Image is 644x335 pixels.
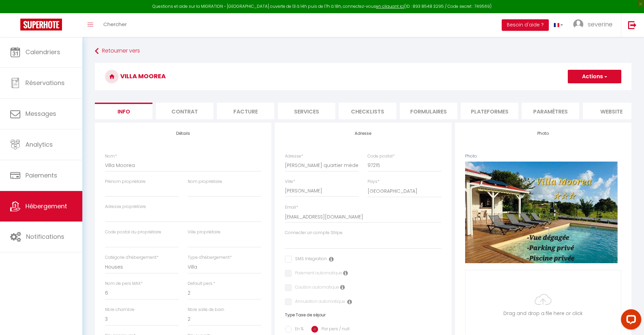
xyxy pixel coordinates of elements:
[502,19,549,31] button: Besoin d'aide ?
[318,326,350,333] label: Par pers / nuit
[20,19,62,30] img: Super Booking
[465,153,477,160] label: Photo
[522,103,579,119] li: Paramètres
[628,21,637,29] img: logout
[25,171,57,180] span: Paiements
[292,326,304,333] label: En %
[285,204,298,211] label: Email
[368,179,379,185] label: Pays
[26,232,64,241] span: Notifications
[217,103,274,119] li: Facture
[568,13,621,37] a: ... severine
[292,284,339,292] label: Caution automatique
[98,13,132,37] a: Chercher
[25,109,56,118] span: Messages
[339,103,396,119] li: Checklists
[95,45,631,57] a: Retourner vers
[285,131,441,136] h4: Adresse
[95,103,152,119] li: Info
[188,229,221,235] label: Ville propriétaire
[616,307,644,335] iframe: LiveChat chat widget
[25,79,65,87] span: Réservations
[568,70,621,83] button: Actions
[25,48,60,56] span: Calendriers
[285,179,295,185] label: Ville
[188,254,232,261] label: Type d'hébergement
[278,103,335,119] li: Services
[105,280,143,287] label: Nom de pers MAX
[285,153,303,160] label: Adresse
[188,307,224,313] label: Nbre salle de bain
[105,131,261,136] h4: Détails
[583,103,640,119] li: website
[285,313,441,317] h6: Type Taxe de séjour
[105,307,134,313] label: Nbre chambre
[188,179,222,185] label: Nom propriétaire
[25,202,67,210] span: Hébergement
[285,230,342,236] label: Connecter un compte Stripe
[105,204,146,210] label: Adresse propriétaire
[573,19,583,29] img: ...
[527,207,559,217] button: Supprimer
[105,229,161,235] label: Code postal du propriétaire
[25,140,53,149] span: Analytics
[400,103,457,119] li: Formulaires
[95,63,631,90] h3: Villa Moorea
[461,103,518,119] li: Plateformes
[105,254,159,261] label: Catégorie d'hébergement
[465,131,621,136] h4: Photo
[105,153,117,160] label: Nom
[188,280,215,287] label: Default pers.
[588,20,612,28] span: severine
[103,21,127,28] span: Chercher
[376,3,404,9] a: en cliquant ici
[368,153,395,160] label: Code postal
[292,270,342,277] label: Paiement automatique
[156,103,213,119] li: Contrat
[105,179,146,185] label: Prénom propriétaire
